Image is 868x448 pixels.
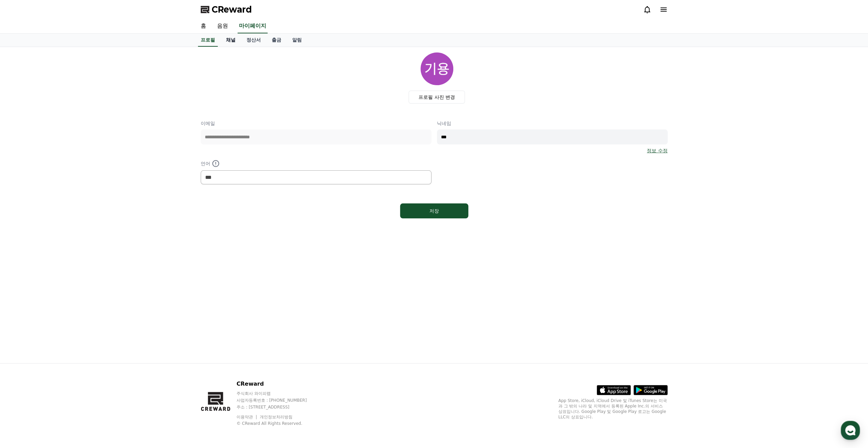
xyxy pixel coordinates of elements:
[237,391,320,396] p: 주식회사 와이피랩
[2,216,45,233] a: 홈
[220,34,241,47] a: 채널
[237,398,320,403] p: 사업자등록번호 : [PHONE_NUMBER]
[414,207,455,214] div: 저장
[409,91,465,104] label: 프로필 사진 변경
[237,421,320,426] p: © CReward All Rights Reserved.
[237,380,320,388] p: CReward
[237,404,320,410] p: 주소 : [STREET_ADDRESS]
[212,19,233,33] a: 음원
[287,34,307,47] a: 알림
[260,415,293,419] a: 개인정보처리방침
[201,159,431,168] p: 언어
[105,226,114,232] span: 설정
[266,34,287,47] a: 출금
[198,34,218,47] a: 프로필
[88,216,131,233] a: 설정
[195,19,212,33] a: 홈
[558,398,668,420] p: App Store, iCloud, iCloud Drive 및 iTunes Store는 미국과 그 밖의 나라 및 지역에서 등록된 Apple Inc.의 서비스 상표입니다. Goo...
[22,226,26,232] span: 홈
[62,227,71,232] span: 대화
[437,120,668,127] p: 닉네임
[201,120,431,127] p: 이메일
[237,415,258,419] a: 이용약관
[421,52,453,85] img: profile_image
[241,34,266,47] a: 정산서
[647,147,667,154] a: 정보 수정
[212,4,252,15] span: CReward
[238,19,268,33] a: 마이페이지
[400,203,468,218] button: 저장
[201,4,252,15] a: CReward
[45,216,88,233] a: 대화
